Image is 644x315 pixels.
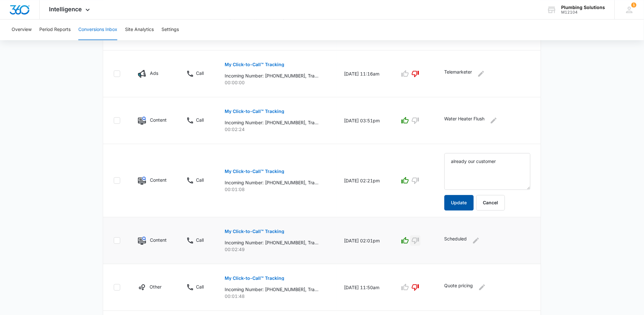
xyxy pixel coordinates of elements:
[225,126,329,133] p: 00:02:24
[489,115,499,126] button: Edit Comments
[561,5,605,10] div: account name
[225,186,329,193] p: 00:01:08
[444,235,467,246] p: Scheduled
[337,217,393,264] td: [DATE] 02:01pm
[78,19,117,40] button: Conversions Inbox
[225,104,285,119] button: My Click-to-Call™ Tracking
[150,117,167,123] p: Content
[150,177,167,183] p: Content
[150,283,161,290] p: Other
[337,264,393,311] td: [DATE] 11:50am
[225,229,285,234] p: My Click-to-Call™ Tracking
[444,68,472,79] p: Telemarketer
[225,270,285,286] button: My Click-to-Call™ Tracking
[444,282,473,292] p: Quote pricing
[225,224,285,239] button: My Click-to-Call™ Tracking
[225,246,329,253] p: 00:02:49
[444,195,474,210] button: Update
[477,282,487,292] button: Edit Comments
[150,237,167,243] p: Content
[337,144,393,217] td: [DATE] 02:21pm
[225,119,319,126] p: Incoming Number: [PHONE_NUMBER], Tracking Number: [PHONE_NUMBER], Ring To: [PHONE_NUMBER], Caller...
[444,153,531,190] textarea: already our customer
[161,19,179,40] button: Settings
[196,177,204,183] p: Call
[631,2,637,7] span: 1
[225,57,285,72] button: My Click-to-Call™ Tracking
[337,50,393,97] td: [DATE] 11:16am
[225,179,319,186] p: Incoming Number: [PHONE_NUMBER], Tracking Number: [PHONE_NUMBER], Ring To: [PHONE_NUMBER], Caller...
[225,72,319,79] p: Incoming Number: [PHONE_NUMBER], Tracking Number: [PHONE_NUMBER], Ring To: [PHONE_NUMBER], Caller...
[225,169,285,174] p: My Click-to-Call™ Tracking
[225,286,319,293] p: Incoming Number: [PHONE_NUMBER], Tracking Number: [PHONE_NUMBER], Ring To: [PHONE_NUMBER], Caller...
[471,235,481,246] button: Edit Comments
[225,293,329,300] p: 00:01:48
[444,115,485,126] p: Water Heater Flush
[196,117,204,123] p: Call
[39,19,71,40] button: Period Reports
[225,62,285,67] p: My Click-to-Call™ Tracking
[225,164,285,179] button: My Click-to-Call™ Tracking
[196,237,204,243] p: Call
[561,10,605,15] div: account id
[225,109,285,114] p: My Click-to-Call™ Tracking
[225,239,319,246] p: Incoming Number: [PHONE_NUMBER], Tracking Number: [PHONE_NUMBER], Ring To: [PHONE_NUMBER], Caller...
[631,2,637,7] div: notifications count
[125,19,154,40] button: Site Analytics
[49,6,82,13] span: Intelligence
[196,283,204,290] p: Call
[196,70,204,76] p: Call
[225,79,329,86] p: 00:00:00
[150,70,158,76] p: Ads
[12,19,32,40] button: Overview
[476,68,486,79] button: Edit Comments
[337,97,393,144] td: [DATE] 03:51pm
[476,195,505,210] button: Cancel
[225,276,285,280] p: My Click-to-Call™ Tracking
